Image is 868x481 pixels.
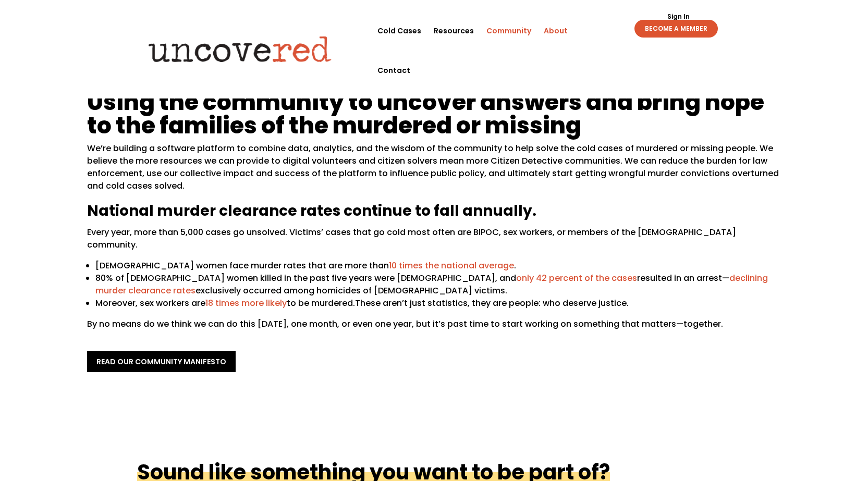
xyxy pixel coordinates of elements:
a: only 42 percent of the cases [516,272,637,284]
a: Contact [377,51,410,90]
a: declining murder clearance rates [95,272,768,297]
p: We’re building a software platform to combine data, analytics, and the wisdom of the community to... [87,142,781,201]
span: By no means do we think we can do this [DATE], one month, or even one year, but it’s past time to... [87,318,723,330]
a: Community [486,11,531,51]
a: Resources [434,11,474,51]
img: Uncovered logo [140,29,340,69]
a: Cold Cases [377,11,421,51]
a: BECOME A MEMBER [634,20,718,38]
span: Every year, more than 5,000 cases go unsolved. Victims’ cases that go cold most often are BIPOC, ... [87,226,736,251]
a: About [544,11,568,51]
a: 10 times the national average [389,260,514,272]
a: read our community manifesto [87,351,236,372]
h1: Using the community to uncover answers and bring hope to the families of the murdered or missing [87,90,781,142]
span: [DEMOGRAPHIC_DATA] women face murder rates that are more than . [95,260,516,272]
a: Sign In [662,14,695,20]
span: Moreover, sex workers are to be murdered. [95,297,355,309]
span: 80% of [DEMOGRAPHIC_DATA] women killed in the past five years were [DEMOGRAPHIC_DATA], and result... [95,272,768,297]
span: National murder clearance rates continue to fall annually. [87,201,536,221]
span: These aren’t just statistics, they are people: who deserve justice. [355,297,629,309]
a: 18 times more likely [205,297,287,309]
